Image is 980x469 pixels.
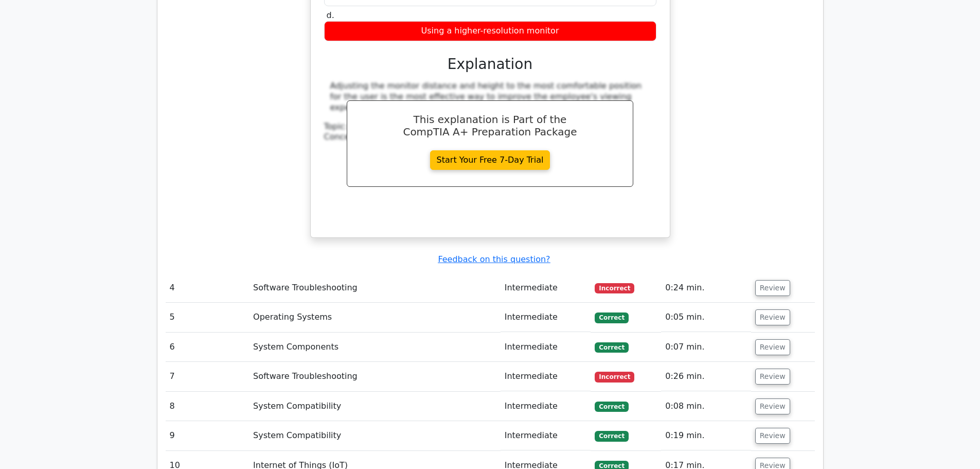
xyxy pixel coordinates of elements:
[595,402,628,412] span: Correct
[501,392,591,421] td: Intermediate
[661,273,751,303] td: 0:24 min.
[661,362,751,391] td: 0:26 min.
[661,392,751,421] td: 0:08 min.
[595,312,628,323] span: Correct
[330,56,650,73] h3: Explanation
[755,280,790,296] button: Review
[249,421,501,450] td: System Compatibility
[661,421,751,450] td: 0:19 min.
[166,421,250,450] td: 9
[166,362,250,391] td: 7
[755,428,790,444] button: Review
[501,333,591,362] td: Intermediate
[166,333,250,362] td: 6
[501,303,591,332] td: Intermediate
[661,303,751,332] td: 0:05 min.
[166,392,250,421] td: 8
[755,339,790,355] button: Review
[595,283,634,293] span: Incorrect
[249,273,501,303] td: Software Troubleshooting
[595,342,628,353] span: Correct
[249,362,501,391] td: Software Troubleshooting
[438,254,550,264] a: Feedback on this question?
[501,421,591,450] td: Intermediate
[501,362,591,391] td: Intermediate
[166,303,250,332] td: 5
[430,150,550,170] a: Start Your Free 7-Day Trial
[595,431,628,441] span: Correct
[330,81,650,113] div: Adjusting the monitor distance and height to the most comfortable position for the user is the mo...
[166,273,250,303] td: 4
[755,369,790,385] button: Review
[249,333,501,362] td: System Components
[324,132,656,143] div: Concept:
[327,10,334,20] span: d.
[755,398,790,414] button: Review
[324,121,656,132] div: Topic:
[661,333,751,362] td: 0:07 min.
[595,372,634,382] span: Incorrect
[324,21,656,41] div: Using a higher-resolution monitor
[249,303,501,332] td: Operating Systems
[755,309,790,325] button: Review
[249,392,501,421] td: System Compatibility
[501,273,591,303] td: Intermediate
